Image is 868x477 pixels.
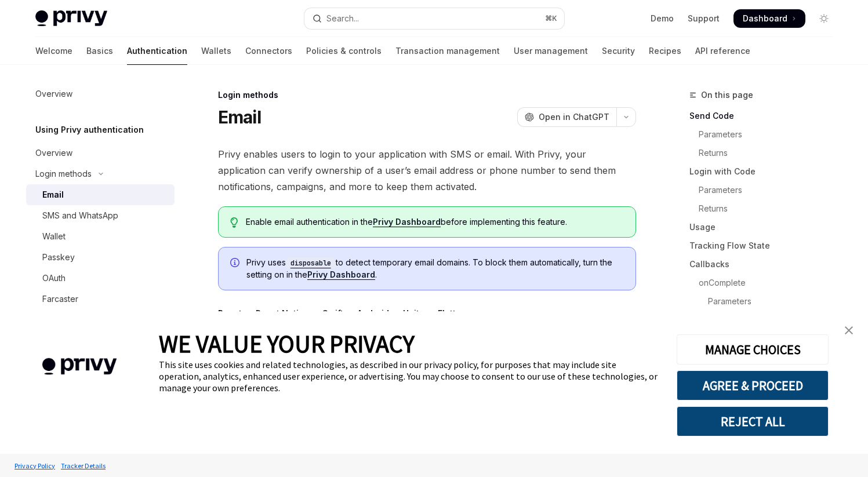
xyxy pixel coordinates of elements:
[35,146,72,160] div: Overview
[17,341,141,392] img: company logo
[373,217,441,227] a: Privy Dashboard
[159,329,415,359] span: WE VALUE YOUR PRIVACY
[733,9,805,28] a: Dashboard
[403,300,424,327] div: Unity
[42,188,64,202] div: Email
[35,10,107,27] img: light logo
[26,205,175,226] a: SMS and WhatsApp
[127,37,187,65] a: Authentication
[539,111,609,123] span: Open in ChatGPT
[677,334,829,365] button: MANAGE CHOICES
[286,257,336,269] code: disposable
[649,37,681,65] a: Recipes
[651,13,674,24] a: Demo
[12,456,58,476] a: Privacy Policy
[218,107,261,128] h1: Email
[35,87,72,101] div: Overview
[58,456,108,476] a: Tracker Details
[701,88,753,102] span: On this page
[322,300,343,327] div: Swift
[230,258,242,270] svg: Info
[35,167,92,181] div: Login methods
[86,37,113,65] a: Basics
[201,37,231,65] a: Wallets
[304,8,564,29] button: Open search
[689,274,842,292] a: onComplete
[514,37,588,65] a: User management
[517,107,616,127] button: Open in ChatGPT
[688,13,720,24] a: Support
[218,146,636,195] span: Privy enables users to login to your application with SMS or email. With Privy, your application ...
[689,162,842,181] a: Login with Code
[26,247,175,268] a: Passkey
[26,226,175,247] a: Wallet
[689,144,842,162] a: Returns
[357,300,389,327] div: Android
[42,230,66,243] div: Wallet
[286,257,336,267] a: disposable
[42,209,118,223] div: SMS and WhatsApp
[246,216,623,228] span: Enable email authentication in the before implementing this feature.
[677,406,829,436] button: REJECT ALL
[245,37,292,65] a: Connectors
[689,236,842,255] a: Tracking Flow State
[395,37,500,65] a: Transaction management
[743,13,787,24] span: Dashboard
[159,359,659,394] div: This site uses cookies and related technologies, as described in our privacy policy, for purposes...
[306,37,382,65] a: Policies & controls
[815,9,833,28] button: Toggle dark mode
[218,89,636,101] div: Login methods
[26,184,175,205] a: Email
[26,143,175,163] a: Overview
[35,37,72,65] a: Welcome
[695,37,750,65] a: API reference
[438,300,464,327] div: Flutter
[677,370,829,400] button: AGREE & PROCEED
[689,218,842,236] a: Usage
[307,270,375,280] a: Privy Dashboard
[837,319,860,342] a: close banner
[230,217,238,228] svg: Tip
[26,83,175,104] a: Overview
[42,250,75,264] div: Passkey
[256,300,308,327] div: React Native
[689,311,842,329] a: onError
[689,125,842,144] a: Parameters
[545,14,557,23] span: ⌘ K
[26,309,175,330] a: Telegram
[26,163,175,184] button: Toggle Login methods section
[689,292,842,311] a: Parameters
[26,289,175,309] a: Farcaster
[689,181,842,199] a: Parameters
[246,257,624,281] span: Privy uses to detect temporary email domains. To block them automatically, turn the setting on in...
[42,271,66,285] div: OAuth
[35,123,144,137] h5: Using Privy authentication
[218,300,242,327] div: React
[845,326,853,334] img: close banner
[689,255,842,274] a: Callbacks
[602,37,635,65] a: Security
[326,12,359,26] div: Search...
[689,199,842,218] a: Returns
[689,107,842,125] a: Send Code
[26,268,175,289] a: OAuth
[42,292,78,306] div: Farcaster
